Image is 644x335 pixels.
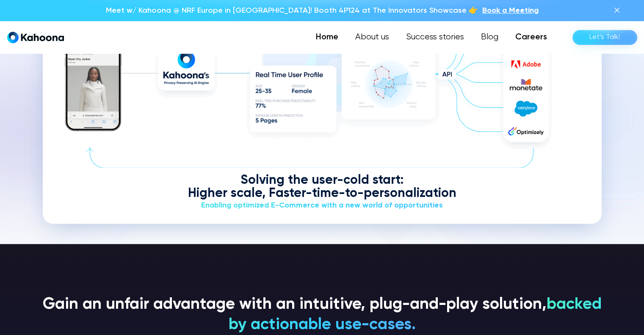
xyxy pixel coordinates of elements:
a: Let’s Talk! [572,30,637,45]
a: home [7,31,64,44]
a: Home [307,29,347,46]
div: Let’s Talk! [589,30,620,44]
a: About us [347,29,398,46]
span: Book a Meeting [482,7,539,14]
div: Enabling optimized E-Commerce with a new world of opportunities [63,200,581,211]
a: Blog [473,29,507,46]
div: Solving the user-cold start: Higher scale, Faster-time-to-personalization [63,174,581,200]
p: Meet w/ Kahoona @ NRF Europe in [GEOGRAPHIC_DATA]! Booth 4P124 at The Innovators Showcase 👉 [106,5,478,16]
a: Careers [507,29,556,46]
a: Success stories [398,29,473,46]
a: Book a Meeting [482,5,539,16]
